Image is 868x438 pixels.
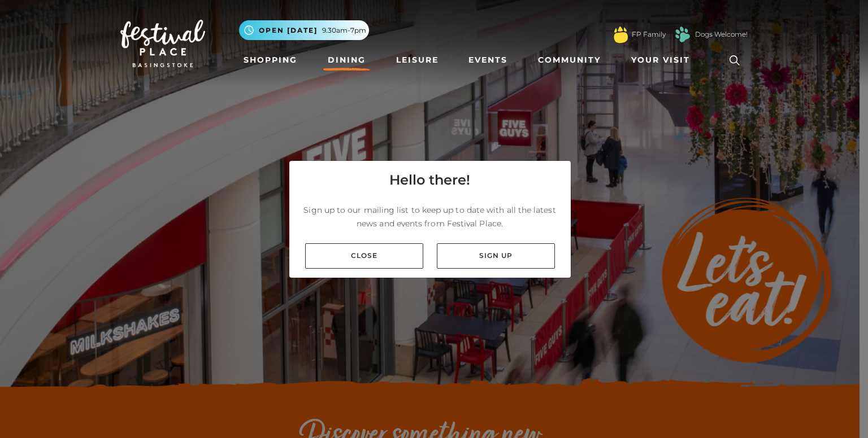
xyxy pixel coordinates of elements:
[239,20,369,40] button: Open [DATE] 9.30am-7pm
[322,25,366,36] span: 9.30am-7pm
[437,243,555,269] a: Sign up
[259,25,318,36] span: Open [DATE]
[631,54,690,66] span: Your Visit
[298,203,562,230] p: Sign up to our mailing list to keep up to date with all the latest news and events from Festival ...
[392,50,443,71] a: Leisure
[305,243,423,269] a: Close
[239,50,302,71] a: Shopping
[627,50,700,71] a: Your Visit
[120,20,205,67] img: Festival Place Logo
[389,170,470,190] h4: Hello there!
[695,29,748,40] a: Dogs Welcome!
[464,50,512,71] a: Events
[632,29,666,40] a: FP Family
[323,50,370,71] a: Dining
[533,50,605,71] a: Community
